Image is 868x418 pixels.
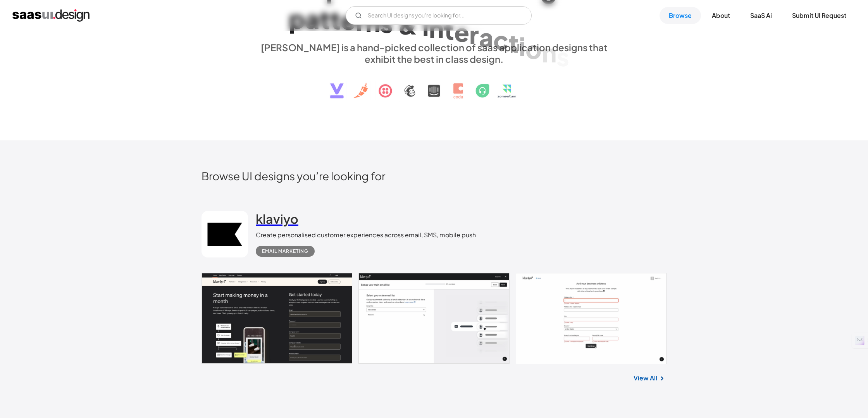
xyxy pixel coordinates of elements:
[479,22,493,52] div: a
[262,247,308,256] div: Email Marketing
[493,25,508,55] div: c
[660,7,701,24] a: Browse
[12,9,90,22] a: home
[398,10,418,40] div: &
[365,7,380,37] div: n
[454,17,469,47] div: e
[422,11,429,41] div: i
[201,169,666,183] h2: Browse UI designs you’re looking for
[556,41,569,71] div: s
[525,34,542,64] div: o
[305,4,320,34] div: a
[741,7,781,24] a: SaaS Ai
[256,211,298,226] h2: klaviyo
[469,19,479,49] div: r
[380,8,393,38] div: s
[634,373,657,383] a: View All
[356,6,365,36] div: r
[542,38,556,67] div: n
[256,41,612,65] div: [PERSON_NAME] is a hand-picked collection of saas application designs that exhibit the best in cl...
[256,211,298,230] a: klaviyo
[317,65,551,105] img: text, icon, saas logo
[508,28,519,58] div: t
[429,13,444,43] div: n
[320,4,330,34] div: t
[444,15,454,45] div: t
[519,31,525,61] div: i
[256,230,476,240] div: Create personalised customer experiences across email, SMS, mobile push
[341,5,356,35] div: e
[289,4,305,34] div: p
[346,6,532,25] input: Search UI designs you're looking for...
[703,7,739,24] a: About
[330,5,341,35] div: t
[346,6,532,25] form: Email Form
[783,7,856,24] a: Submit UI Request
